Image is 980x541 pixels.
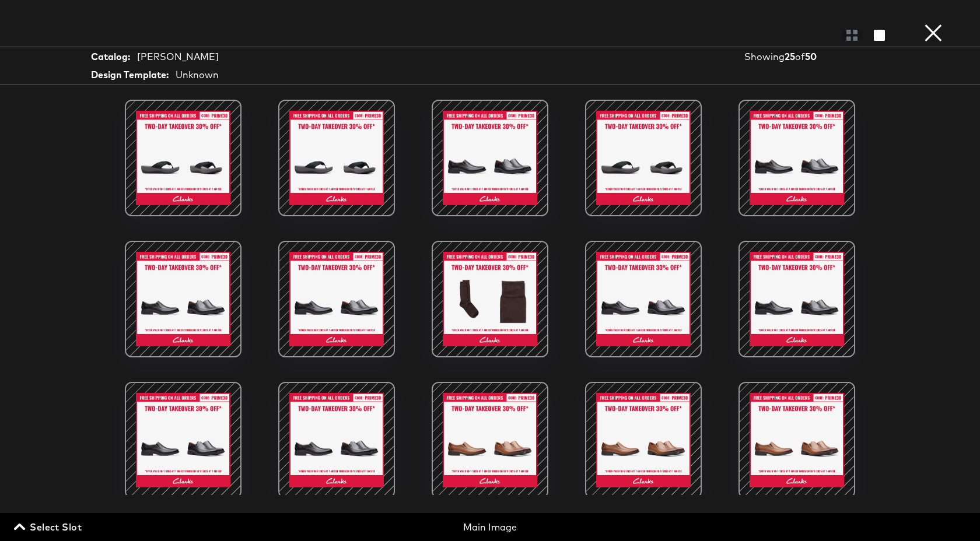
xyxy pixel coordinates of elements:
[176,68,219,82] div: Unknown
[137,50,219,64] div: [PERSON_NAME]
[91,50,130,64] strong: Catalog:
[785,51,795,62] strong: 25
[805,51,817,62] strong: 50
[91,68,169,82] strong: Design Template:
[744,50,869,64] div: Showing of
[334,521,647,534] div: Main Image
[16,519,82,535] span: Select Slot
[12,519,86,535] button: Select Slot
